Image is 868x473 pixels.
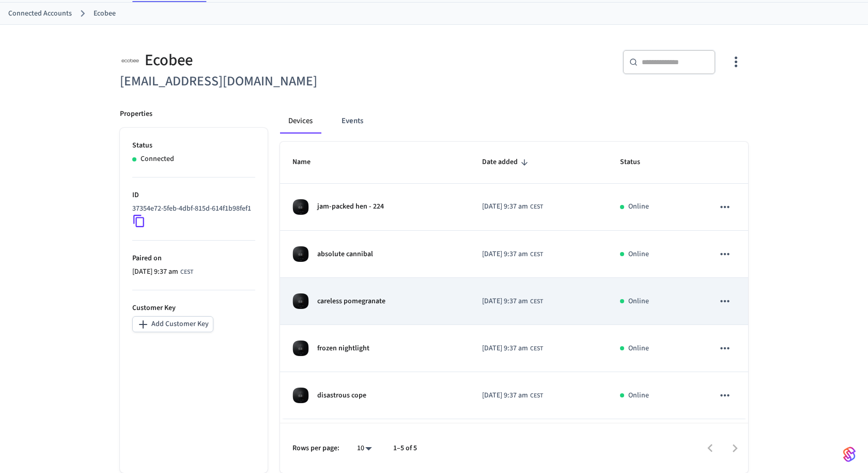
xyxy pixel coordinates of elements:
div: Ecobee [120,50,428,71]
img: ecobee_logo_square [120,50,141,71]
p: disastrous cope [317,390,366,401]
span: CEST [530,344,543,353]
p: Rows per page: [292,443,339,454]
span: CEST [530,202,543,212]
p: 1–5 of 5 [393,443,417,454]
div: Europe/Warsaw [482,249,543,260]
div: connected account tabs [280,109,748,134]
img: SeamLogoGradient.69752ec5.svg [843,446,856,463]
span: CEST [180,268,193,277]
span: Name [292,154,324,170]
button: Devices [280,109,321,134]
span: [DATE] 9:37 am [132,267,178,277]
p: Online [628,343,649,354]
p: Properties [120,109,152,120]
img: ecobee_lite_3 [292,340,309,357]
div: Europe/Warsaw [482,343,543,354]
span: [DATE] 9:37 am [482,296,528,307]
p: ID [132,190,255,201]
p: careless pomegranate [317,296,385,307]
div: Europe/Warsaw [132,267,193,277]
span: [DATE] 9:37 am [482,390,528,401]
table: sticky table [280,142,748,419]
p: jam-packed hen - 224 [317,201,384,212]
div: Europe/Warsaw [482,201,543,212]
h6: [EMAIL_ADDRESS][DOMAIN_NAME] [120,71,428,92]
span: CEST [530,250,543,259]
span: Date added [482,154,531,170]
a: Ecobee [94,8,116,19]
img: ecobee_lite_3 [292,199,309,215]
img: ecobee_lite_3 [292,387,309,404]
p: Paired on [132,253,255,264]
span: [DATE] 9:37 am [482,249,528,260]
p: Online [628,296,649,307]
span: Status [620,154,654,170]
span: [DATE] 9:37 am [482,201,528,212]
div: Europe/Warsaw [482,390,543,401]
p: Online [628,201,649,212]
span: CEST [530,391,543,401]
div: Europe/Warsaw [482,296,543,307]
p: Customer Key [132,303,255,314]
p: Status [132,140,255,151]
img: ecobee_lite_3 [292,293,309,309]
p: frozen nightlight [317,343,369,354]
span: [DATE] 9:37 am [482,343,528,354]
button: Add Customer Key [132,316,213,332]
span: CEST [530,297,543,306]
a: Connected Accounts [8,8,72,19]
p: Online [628,249,649,260]
button: Events [333,109,371,134]
div: 10 [352,441,377,456]
p: 37354e72-5feb-4dbf-815d-614f1b98fef1 [132,203,251,214]
img: ecobee_lite_3 [292,246,309,262]
p: Connected [141,154,174,165]
p: Online [628,390,649,401]
p: absolute cannibal [317,249,373,260]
